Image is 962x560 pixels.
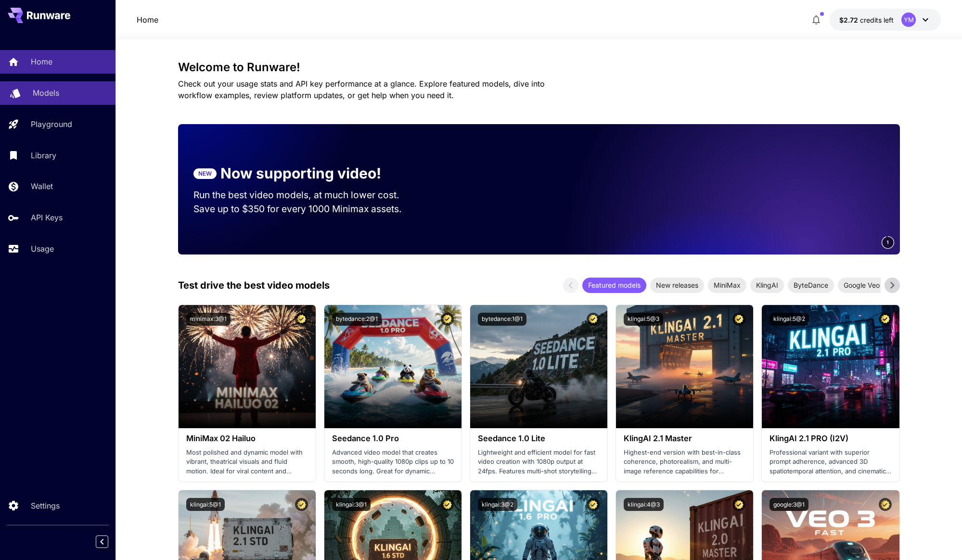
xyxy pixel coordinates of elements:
[624,498,664,511] button: klingai:4@3
[220,163,381,184] p: Now supporting video!
[478,434,600,443] h3: Seedance 1.0 Lite
[478,448,600,476] p: Lightweight and efficient model for fast video creation with 1080p output at 24fps. Features mult...
[178,61,900,74] h3: Welcome to Runware!
[179,305,316,428] img: alt
[31,118,72,130] p: Playground
[732,498,745,511] button: Certified Model – Vetted for best performance and includes a commercial license.
[332,313,382,326] button: bytedance:2@1
[624,434,745,443] h3: KlingAI 2.1 Master
[478,498,517,511] button: klingai:3@2
[582,278,646,293] div: Featured models
[186,498,225,511] button: klingai:5@1
[31,56,52,67] p: Home
[186,448,308,476] p: Most polished and dynamic model with vibrant, theatrical visuals and fluid motion. Ideal for vira...
[879,313,892,326] button: Certified Model – Vetted for best performance and includes a commercial license.
[33,87,59,99] p: Models
[31,212,63,223] p: API Keys
[788,280,834,290] span: ByteDance
[137,14,158,25] nav: breadcrumb
[332,498,371,511] button: klingai:3@1
[96,535,108,548] button: Collapse sidebar
[186,434,308,443] h3: MiniMax 02 Hailuo
[839,15,894,25] div: $2.7204
[750,278,784,293] div: KlingAI
[708,280,746,290] span: MiniMax
[31,150,56,161] p: Library
[762,305,899,428] img: alt
[708,278,746,293] div: MiniMax
[650,278,704,293] div: New releases
[332,448,454,476] p: Advanced video model that creates smooth, high-quality 1080p clips up to 10 seconds long. Great f...
[650,280,704,290] span: New releases
[198,169,212,178] p: NEW
[624,448,745,476] p: Highest-end version with best-in-class coherence, photorealism, and multi-image reference capabil...
[770,498,808,511] button: google:3@1
[770,313,809,326] button: klingai:5@2
[732,313,745,326] button: Certified Model – Vetted for best performance and includes a commercial license.
[441,498,454,511] button: Certified Model – Vetted for best performance and includes a commercial license.
[886,239,889,246] span: 1
[838,280,885,290] span: Google Veo
[616,305,753,428] img: alt
[838,278,885,293] div: Google Veo
[587,313,600,326] button: Certified Model – Vetted for best performance and includes a commercial license.
[178,278,330,293] p: Test drive the best video models
[441,313,454,326] button: Certified Model – Vetted for best performance and includes a commercial license.
[31,180,53,192] p: Wallet
[788,278,834,293] div: ByteDance
[879,498,892,511] button: Certified Model – Vetted for best performance and includes a commercial license.
[582,280,646,290] span: Featured models
[295,498,308,511] button: Certified Model – Vetted for best performance and includes a commercial license.
[186,313,231,326] button: minimax:3@1
[137,14,158,25] a: Home
[587,498,600,511] button: Certified Model – Vetted for best performance and includes a commercial license.
[624,313,663,326] button: klingai:5@3
[103,533,115,550] div: Collapse sidebar
[31,500,60,511] p: Settings
[31,243,54,255] p: Usage
[750,280,784,290] span: KlingAI
[178,79,545,100] span: Check out your usage stats and API key performance at a glance. Explore featured models, dive int...
[324,305,462,428] img: alt
[332,434,454,443] h3: Seedance 1.0 Pro
[770,434,891,443] h3: KlingAI 2.1 PRO (I2V)
[193,202,418,216] p: Save up to $350 for every 1000 Minimax assets.
[295,313,308,326] button: Certified Model – Vetted for best performance and includes a commercial license.
[901,13,916,27] div: YM
[478,313,526,326] button: bytedance:1@1
[193,188,418,202] p: Run the best video models, at much lower cost.
[470,305,607,428] img: alt
[770,448,891,476] p: Professional variant with superior prompt adherence, advanced 3D spatiotemporal attention, and ci...
[830,9,941,31] button: $2.7204YM
[860,16,894,24] span: credits left
[839,16,860,24] span: $2.72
